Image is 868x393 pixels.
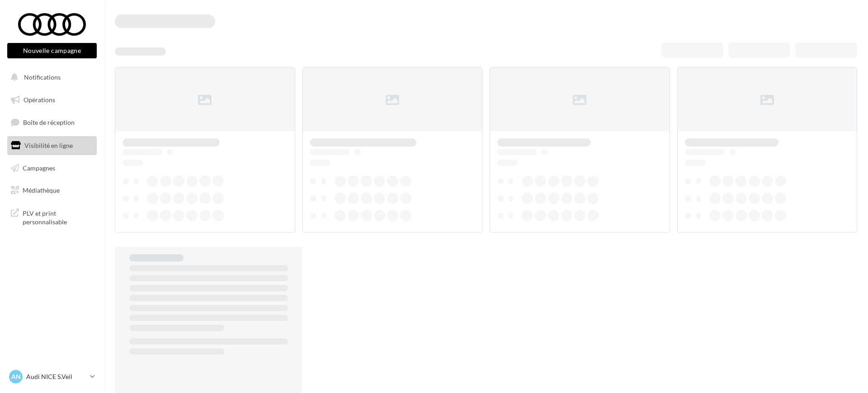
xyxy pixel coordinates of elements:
span: AN [11,372,21,381]
p: Audi NICE S.Veil [26,372,86,381]
span: Campagnes [23,164,55,171]
span: Boîte de réception [23,118,75,126]
span: Notifications [24,73,61,81]
span: PLV et print personnalisable [23,207,93,227]
a: Opérations [5,90,99,109]
a: PLV et print personnalisable [5,204,99,230]
a: AN Audi NICE S.Veil [7,368,97,385]
button: Notifications [5,68,95,87]
a: Médiathèque [5,181,99,200]
span: Visibilité en ligne [24,142,73,149]
a: Boîte de réception [5,113,99,132]
button: Nouvelle campagne [7,43,97,58]
span: Médiathèque [23,186,60,194]
a: Visibilité en ligne [5,136,99,155]
span: Opérations [24,96,55,104]
a: Campagnes [5,159,99,178]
